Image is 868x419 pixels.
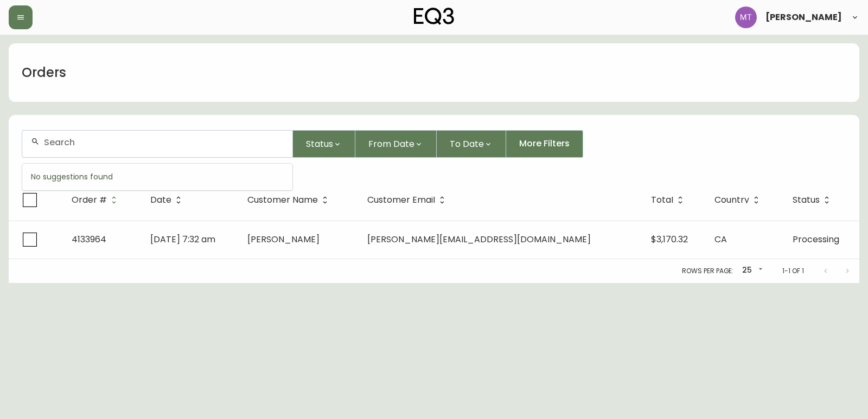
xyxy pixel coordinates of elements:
[714,197,749,203] span: Country
[506,130,583,158] button: More Filters
[293,130,355,158] button: Status
[44,137,284,147] input: Search
[150,195,186,205] span: Date
[714,195,763,205] span: Country
[355,130,437,158] button: From Date
[247,233,320,246] span: [PERSON_NAME]
[765,13,842,22] span: [PERSON_NAME]
[22,164,292,190] div: No suggestions found
[247,195,332,205] span: Customer Name
[738,262,765,280] div: 25
[714,233,727,246] span: CA
[368,137,414,151] span: From Date
[793,233,839,246] span: Processing
[414,8,454,25] img: logo
[651,195,687,205] span: Total
[651,233,688,246] span: $3,170.32
[682,266,733,276] p: Rows per page:
[793,197,820,203] span: Status
[247,197,318,203] span: Customer Name
[367,233,591,246] span: [PERSON_NAME][EMAIL_ADDRESS][DOMAIN_NAME]
[150,233,215,246] span: [DATE] 7:32 am
[782,266,804,276] p: 1-1 of 1
[735,7,757,28] img: 397d82b7ede99da91c28605cdd79fceb
[437,130,506,158] button: To Date
[793,195,834,205] span: Status
[367,195,449,205] span: Customer Email
[22,63,66,82] h1: Orders
[450,137,484,151] span: To Date
[306,137,333,151] span: Status
[367,197,435,203] span: Customer Email
[150,197,171,203] span: Date
[519,138,570,150] span: More Filters
[651,197,673,203] span: Total
[72,197,107,203] span: Order #
[72,233,106,246] span: 4133964
[72,195,121,205] span: Order #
